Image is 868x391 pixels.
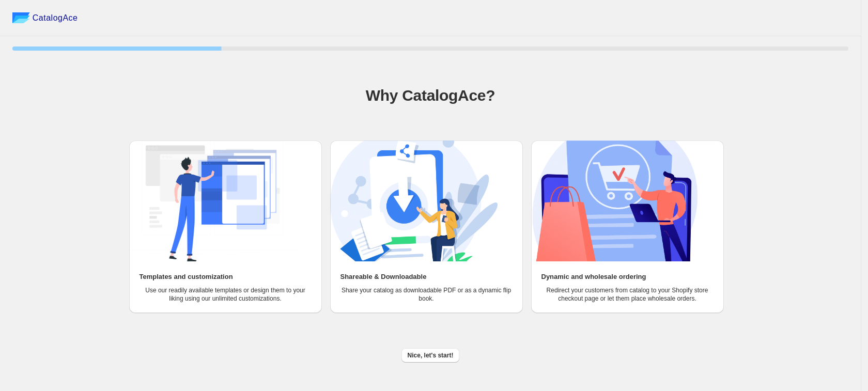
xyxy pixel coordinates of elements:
img: Templates and customization [129,140,297,261]
span: Nice, let's start! [408,351,454,359]
p: Redirect your customers from catalog to your Shopify store checkout page or let them place wholes... [541,286,714,303]
h2: Dynamic and wholesale ordering [541,272,646,282]
h2: Templates and customization [139,272,233,282]
button: Nice, let's start! [401,348,460,363]
img: Dynamic and wholesale ordering [531,140,699,261]
p: Share your catalog as downloadable PDF or as a dynamic flip book. [340,286,513,303]
h2: Shareable & Downloadable [340,272,427,282]
h1: Why CatalogAce? [12,85,848,106]
img: Shareable & Downloadable [330,140,498,261]
p: Use our readily available templates or design them to your liking using our unlimited customizati... [139,286,312,303]
span: CatalogAce [33,13,78,23]
img: catalog ace [12,12,30,23]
